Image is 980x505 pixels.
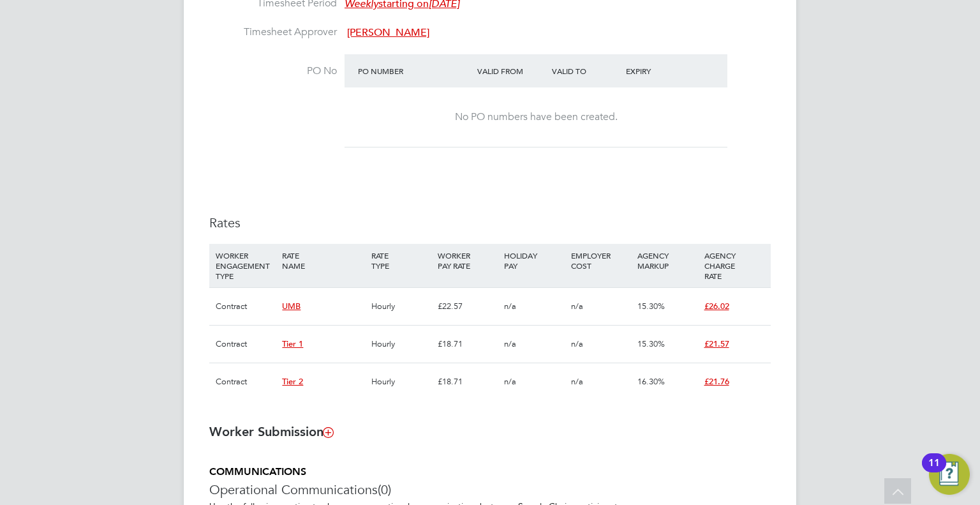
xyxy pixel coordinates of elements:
button: Open Resource Center, 11 new notifications [929,454,970,495]
span: n/a [571,338,583,349]
div: WORKER PAY RATE [434,244,501,277]
label: PO No [209,64,337,78]
span: 16.30% [637,376,665,387]
span: n/a [571,376,583,387]
div: AGENCY MARKUP [634,244,701,277]
span: (0) [378,481,391,498]
span: n/a [571,301,583,312]
h3: Operational Communications [209,481,771,498]
div: £22.57 [434,288,501,325]
div: Contract [212,363,279,400]
div: Valid From [474,59,549,82]
div: Hourly [368,288,434,325]
span: 15.30% [637,338,665,349]
h5: COMMUNICATIONS [209,465,771,479]
span: £21.57 [704,338,729,349]
span: UMB [282,301,301,312]
div: Hourly [368,363,434,400]
div: Valid To [549,59,623,82]
span: [PERSON_NAME] [347,26,429,39]
div: Contract [212,326,279,363]
b: Worker Submission [209,424,333,439]
label: Timesheet Approver [209,26,337,39]
div: EMPLOYER COST [568,244,634,277]
span: n/a [504,301,516,312]
span: Tier 1 [282,338,303,349]
span: 15.30% [637,301,665,312]
div: £18.71 [434,363,501,400]
h3: Rates [209,215,771,231]
span: £26.02 [704,301,729,312]
div: Contract [212,288,279,325]
span: Tier 2 [282,376,303,387]
div: AGENCY CHARGE RATE [701,244,768,287]
div: 11 [928,463,940,479]
div: RATE TYPE [368,244,434,277]
div: HOLIDAY PAY [501,244,567,277]
div: £18.71 [434,326,501,363]
div: Hourly [368,326,434,363]
div: Expiry [623,59,697,82]
div: RATE NAME [279,244,367,277]
div: WORKER ENGAGEMENT TYPE [212,244,279,287]
div: No PO numbers have been created. [357,110,715,124]
span: n/a [504,376,516,387]
div: PO Number [355,59,474,82]
span: n/a [504,338,516,349]
span: £21.76 [704,376,729,387]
